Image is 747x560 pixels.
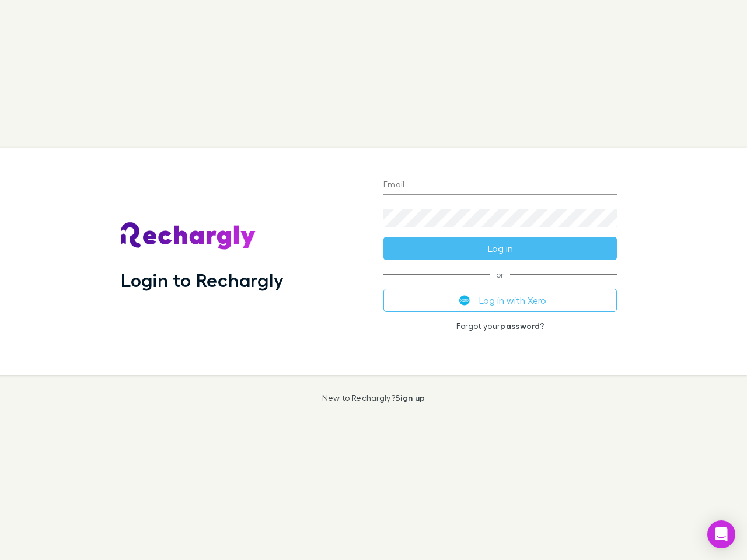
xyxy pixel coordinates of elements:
a: Sign up [395,393,425,402]
span: or [383,274,617,275]
h1: Login to Rechargly [121,269,284,291]
button: Log in [383,237,617,260]
p: Forgot your ? [383,321,617,331]
button: Log in with Xero [383,289,617,312]
a: password [500,321,540,331]
div: Open Intercom Messenger [707,520,735,548]
p: New to Rechargly? [322,393,425,402]
img: Xero's logo [459,295,470,306]
img: Rechargly's Logo [121,222,256,250]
